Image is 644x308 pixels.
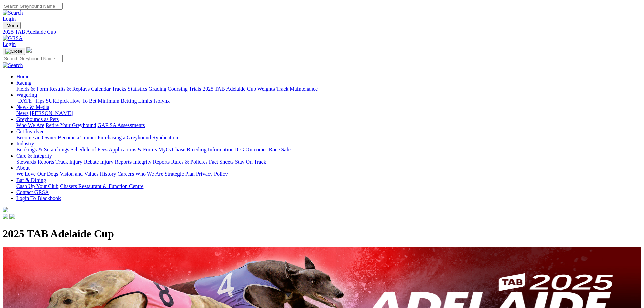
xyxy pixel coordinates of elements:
a: Become a Trainer [58,135,96,140]
img: facebook.svg [3,214,8,219]
a: Get Involved [16,128,45,134]
img: logo-grsa-white.png [3,207,8,212]
a: Applications & Forms [109,147,157,152]
a: News [16,110,28,116]
a: Stewards Reports [16,159,54,165]
button: Toggle navigation [3,22,21,29]
a: Login To Blackbook [16,195,61,201]
div: Bar & Dining [16,183,641,189]
a: Isolynx [153,98,170,104]
div: About [16,171,641,177]
a: Stay On Track [235,159,266,165]
a: Grading [149,86,166,92]
a: Cash Up Your Club [16,183,58,189]
div: Greyhounds as Pets [16,122,641,128]
a: About [16,165,30,171]
a: Retire Your Greyhound [46,122,96,128]
a: Coursing [168,86,188,92]
a: Login [3,16,16,22]
a: Strategic Plan [165,171,195,177]
a: Become an Owner [16,135,56,140]
span: Menu [7,23,18,28]
a: Syndication [152,135,178,140]
a: Greyhounds as Pets [16,116,59,122]
a: How To Bet [70,98,97,104]
a: Bookings & Scratchings [16,147,69,152]
h1: 2025 TAB Adelaide Cup [3,228,641,240]
div: Get Involved [16,135,641,141]
img: twitter.svg [9,214,15,219]
div: Wagering [16,98,641,104]
a: [DATE] Tips [16,98,44,104]
a: Weights [257,86,275,92]
button: Toggle navigation [3,48,25,55]
a: Vision and Values [59,171,98,177]
a: Login [3,41,16,47]
a: [PERSON_NAME] [30,110,73,116]
div: Care & Integrity [16,159,641,165]
a: Who We Are [16,122,44,128]
div: Industry [16,147,641,153]
a: Injury Reports [100,159,132,165]
a: GAP SA Assessments [98,122,145,128]
div: News & Media [16,110,641,116]
a: Purchasing a Greyhound [98,135,151,140]
a: Who We Are [135,171,163,177]
img: Search [3,62,23,68]
a: Fact Sheets [209,159,234,165]
a: History [100,171,116,177]
a: Contact GRSA [16,189,49,195]
a: News & Media [16,104,49,110]
a: ICG Outcomes [235,147,267,152]
a: SUREpick [46,98,69,104]
a: Breeding Information [187,147,234,152]
a: Careers [117,171,134,177]
a: Minimum Betting Limits [98,98,152,104]
a: Wagering [16,92,37,98]
a: Integrity Reports [133,159,170,165]
a: Track Injury Rebate [55,159,99,165]
input: Search [3,55,63,62]
a: Care & Integrity [16,153,52,159]
img: GRSA [3,35,23,41]
a: Trials [189,86,201,92]
a: MyOzChase [158,147,185,152]
a: Chasers Restaurant & Function Centre [60,183,143,189]
img: logo-grsa-white.png [26,47,32,53]
a: We Love Our Dogs [16,171,58,177]
div: Racing [16,86,641,92]
a: Industry [16,141,34,146]
a: 2025 TAB Adelaide Cup [3,29,641,35]
a: Schedule of Fees [70,147,107,152]
a: Privacy Policy [196,171,228,177]
a: Tracks [112,86,126,92]
a: Bar & Dining [16,177,46,183]
a: Fields & Form [16,86,48,92]
a: Calendar [91,86,111,92]
img: Close [5,49,22,54]
a: Race Safe [269,147,290,152]
a: Racing [16,80,31,86]
a: Home [16,74,29,79]
img: Search [3,10,23,16]
a: Statistics [128,86,147,92]
a: Results & Replays [49,86,90,92]
input: Search [3,3,63,10]
a: Track Maintenance [276,86,318,92]
a: 2025 TAB Adelaide Cup [202,86,256,92]
a: Rules & Policies [171,159,208,165]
